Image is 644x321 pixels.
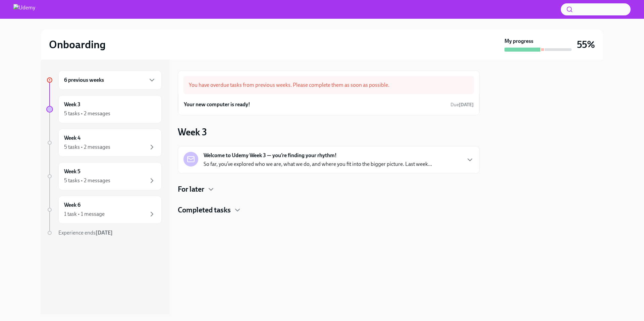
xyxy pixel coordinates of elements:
[178,184,480,194] div: For later
[58,230,113,236] span: Experience ends
[46,162,162,190] a: Week 55 tasks • 2 messages
[450,102,474,108] span: July 13th, 2025 04:00
[64,177,110,184] div: 5 tasks • 2 messages
[204,160,432,168] p: So far, you’ve explored who we are, what we do, and where you fit into the bigger picture. Last w...
[184,100,474,110] a: Your new computer is ready!Due[DATE]
[64,134,80,142] h6: Week 4
[64,201,80,209] h6: Week 6
[577,39,595,51] h3: 55%
[504,38,533,45] strong: My progress
[64,143,110,151] div: 5 tasks • 2 messages
[178,205,231,215] h4: Completed tasks
[64,76,104,84] h6: 6 previous weeks
[178,184,204,194] h4: For later
[178,205,480,215] div: Completed tasks
[64,210,105,218] div: 1 task • 1 message
[459,102,474,108] strong: [DATE]
[64,168,80,175] h6: Week 5
[13,4,35,15] img: Udemy
[204,152,337,159] strong: Welcome to Udemy Week 3 — you’re finding your rhythm!
[64,110,110,117] div: 5 tasks • 2 messages
[450,102,474,108] span: Due
[46,129,162,157] a: Week 45 tasks • 2 messages
[46,95,162,123] a: Week 35 tasks • 2 messages
[184,101,250,108] h6: Your new computer is ready!
[183,76,474,94] div: You have overdue tasks from previous weeks. Please complete them as soon as possible.
[64,101,80,108] h6: Week 3
[46,196,162,224] a: Week 61 task • 1 message
[49,38,106,51] h2: Onboarding
[178,126,207,138] h3: Week 3
[58,70,162,90] div: 6 previous weeks
[96,230,113,236] strong: [DATE]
